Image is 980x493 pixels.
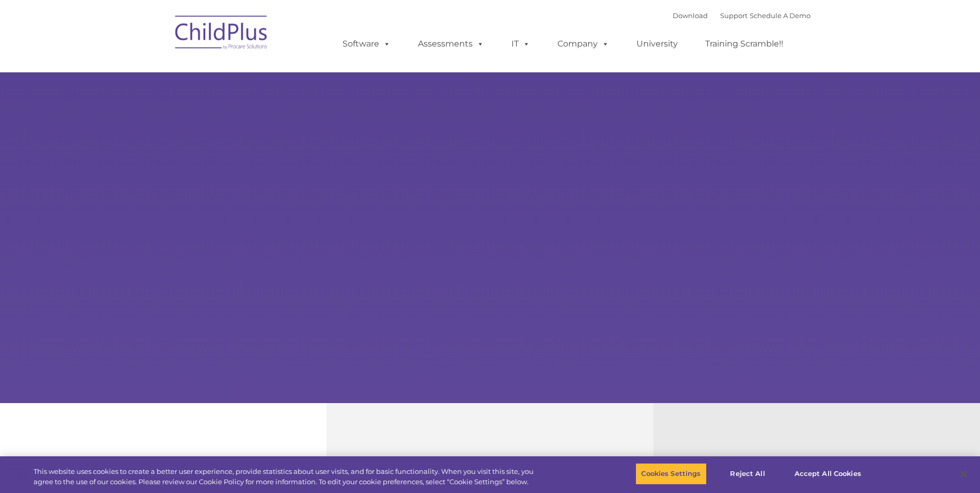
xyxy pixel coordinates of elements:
a: Download [673,11,708,20]
a: Company [547,34,619,54]
font: | [673,11,811,20]
button: Close [952,463,975,485]
img: ChildPlus by Procare Solutions [170,8,273,60]
a: University [626,34,688,54]
button: Reject All [715,463,780,485]
a: Support [720,11,748,20]
div: This website uses cookies to create a better user experience, provide statistics about user visit... [34,467,539,487]
a: Training Scramble!! [695,34,794,54]
button: Cookies Settings [635,463,706,485]
a: Software [332,34,401,54]
button: Accept All Cookies [789,463,867,485]
a: Schedule A Demo [750,11,811,20]
a: IT [501,34,540,54]
a: Assessments [408,34,494,54]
